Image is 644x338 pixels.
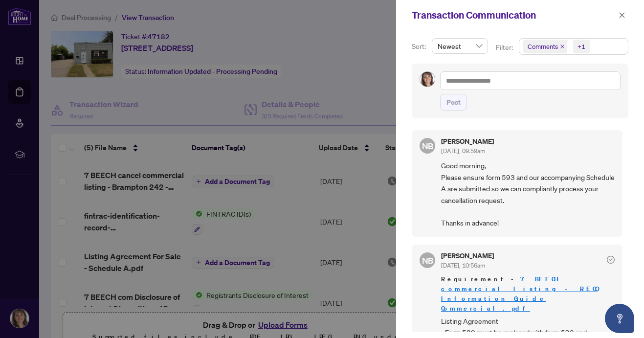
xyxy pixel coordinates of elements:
div: +1 [577,42,585,51]
button: Post [440,94,467,111]
h5: [PERSON_NAME] [441,138,494,145]
span: check-circle [607,256,615,264]
h5: [PERSON_NAME] [441,252,494,259]
span: NB [422,139,433,153]
span: close [619,12,625,19]
p: Filter: [496,42,514,53]
img: Profile Icon [420,72,435,87]
div: Transaction Communication [412,8,616,23]
span: [DATE], 09:59am [441,147,485,155]
span: NB [422,253,433,267]
span: Comments [528,42,558,51]
span: Requirement - [441,274,615,314]
button: Open asap [605,304,634,333]
span: Good morning, Please ensure form 593 and our accompanying Schedule A are submitted so we can comp... [441,160,615,228]
a: 7 BEECH commercial listing - RECO Information Guide Commercial.pdf [441,275,598,313]
span: [DATE], 10:56am [441,262,485,269]
span: Newest [438,39,482,53]
span: Comments [523,40,567,53]
p: Sort: [412,41,428,52]
span: close [560,44,565,49]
